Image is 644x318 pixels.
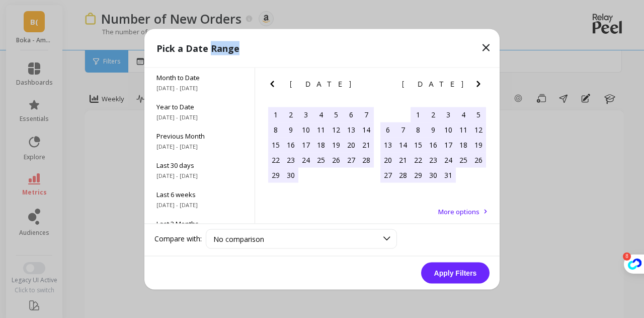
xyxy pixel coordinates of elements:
[268,152,283,167] div: Choose Sunday, June 22nd, 2025
[438,207,479,216] span: More options
[268,122,283,137] div: Choose Sunday, June 8th, 2025
[156,73,243,82] span: Month to Date
[344,122,359,137] div: Choose Friday, June 13th, 2025
[313,137,329,152] div: Choose Wednesday, June 18th, 2025
[471,152,486,167] div: Choose Saturday, July 26th, 2025
[298,122,313,137] div: Choose Tuesday, June 10th, 2025
[344,152,359,167] div: Choose Friday, June 27th, 2025
[290,80,353,88] span: [DATE]
[395,122,411,137] div: Choose Monday, July 7th, 2025
[359,107,374,122] div: Choose Saturday, June 7th, 2025
[266,78,282,94] button: Previous Month
[441,137,456,152] div: Choose Thursday, July 17th, 2025
[156,84,243,92] span: [DATE] - [DATE]
[380,107,486,182] div: month 2025-07
[283,152,298,167] div: Choose Monday, June 23rd, 2025
[213,234,264,243] span: No comparison
[456,137,471,152] div: Choose Friday, July 18th, 2025
[283,107,298,122] div: Choose Monday, June 2nd, 2025
[441,167,456,182] div: Choose Thursday, July 31st, 2025
[344,107,359,122] div: Choose Friday, June 6th, 2025
[378,78,394,94] button: Previous Month
[441,107,456,122] div: Choose Thursday, July 3rd, 2025
[421,262,490,283] button: Apply Filters
[402,80,465,88] span: [DATE]
[380,167,395,182] div: Choose Sunday, July 27th, 2025
[395,152,411,167] div: Choose Monday, July 21st, 2025
[359,152,374,167] div: Choose Saturday, June 28th, 2025
[441,122,456,137] div: Choose Thursday, July 10th, 2025
[456,107,471,122] div: Choose Friday, July 4th, 2025
[156,219,243,228] span: Last 3 Months
[156,160,243,169] span: Last 30 days
[380,152,395,167] div: Choose Sunday, July 20th, 2025
[156,201,243,209] span: [DATE] - [DATE]
[456,152,471,167] div: Choose Friday, July 25th, 2025
[313,122,329,137] div: Choose Wednesday, June 11th, 2025
[411,122,426,137] div: Choose Tuesday, July 8th, 2025
[313,107,329,122] div: Choose Wednesday, June 4th, 2025
[298,137,313,152] div: Choose Tuesday, June 17th, 2025
[411,152,426,167] div: Choose Tuesday, July 22nd, 2025
[268,107,374,182] div: month 2025-06
[329,152,344,167] div: Choose Thursday, June 26th, 2025
[411,137,426,152] div: Choose Tuesday, July 15th, 2025
[283,122,298,137] div: Choose Monday, June 9th, 2025
[380,122,395,137] div: Choose Sunday, July 6th, 2025
[359,137,374,152] div: Choose Saturday, June 21st, 2025
[268,137,283,152] div: Choose Sunday, June 15th, 2025
[329,137,344,152] div: Choose Thursday, June 19th, 2025
[268,167,283,182] div: Choose Sunday, June 29th, 2025
[471,137,486,152] div: Choose Saturday, July 19th, 2025
[471,122,486,137] div: Choose Saturday, July 12th, 2025
[156,131,243,140] span: Previous Month
[283,137,298,152] div: Choose Monday, June 16th, 2025
[313,152,329,167] div: Choose Wednesday, June 25th, 2025
[411,167,426,182] div: Choose Tuesday, July 29th, 2025
[380,137,395,152] div: Choose Sunday, July 13th, 2025
[154,234,202,244] label: Compare with:
[344,137,359,152] div: Choose Friday, June 20th, 2025
[156,102,243,111] span: Year to Date
[472,78,489,94] button: Next Month
[360,78,376,94] button: Next Month
[329,122,344,137] div: Choose Thursday, June 12th, 2025
[156,113,243,121] span: [DATE] - [DATE]
[411,107,426,122] div: Choose Tuesday, July 1st, 2025
[268,107,283,122] div: Choose Sunday, June 1st, 2025
[441,152,456,167] div: Choose Thursday, July 24th, 2025
[156,171,243,179] span: [DATE] - [DATE]
[395,167,411,182] div: Choose Monday, July 28th, 2025
[426,137,441,152] div: Choose Wednesday, July 16th, 2025
[329,107,344,122] div: Choose Thursday, June 5th, 2025
[283,167,298,182] div: Choose Monday, June 30th, 2025
[156,189,243,199] span: Last 6 weeks
[471,107,486,122] div: Choose Saturday, July 5th, 2025
[426,167,441,182] div: Choose Wednesday, July 30th, 2025
[156,41,239,55] p: Pick a Date Range
[456,122,471,137] div: Choose Friday, July 11th, 2025
[156,142,243,150] span: [DATE] - [DATE]
[359,122,374,137] div: Choose Saturday, June 14th, 2025
[298,152,313,167] div: Choose Tuesday, June 24th, 2025
[426,152,441,167] div: Choose Wednesday, July 23rd, 2025
[426,107,441,122] div: Choose Wednesday, July 2nd, 2025
[298,107,313,122] div: Choose Tuesday, June 3rd, 2025
[426,122,441,137] div: Choose Wednesday, July 9th, 2025
[395,137,411,152] div: Choose Monday, July 14th, 2025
